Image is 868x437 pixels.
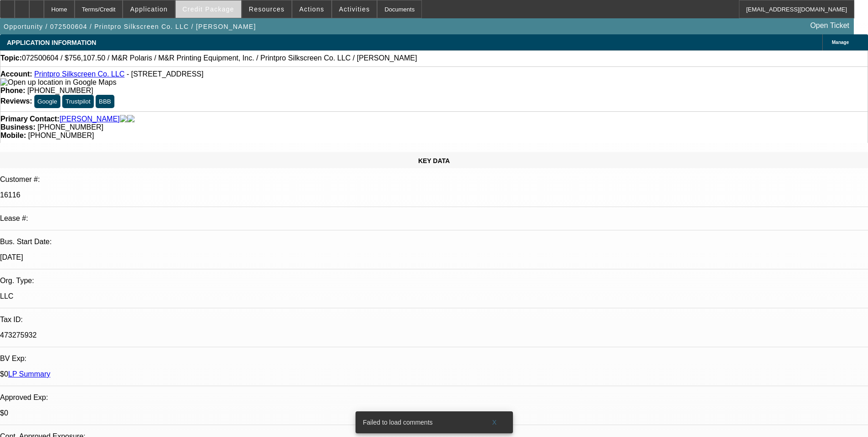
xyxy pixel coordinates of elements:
[356,411,480,433] div: Failed to load comments
[418,157,450,164] span: KEY DATA
[332,0,377,18] button: Activities
[0,54,22,62] strong: Topic:
[0,78,116,87] img: Open up location in Google Maps
[183,5,234,13] span: Credit Package
[127,70,204,78] span: - [STREET_ADDRESS]
[0,87,25,94] strong: Phone:
[492,419,497,426] span: X
[34,95,60,108] button: Google
[292,0,331,18] button: Actions
[0,70,32,78] strong: Account:
[249,5,285,13] span: Resources
[22,54,417,62] span: 072500604 / $756,107.50 / M&R Polaris / M&R Printing Equipment, Inc. / Printpro Silkscreen Co. LL...
[123,0,174,18] button: Application
[807,18,853,33] a: Open Ticket
[38,123,103,131] span: [PHONE_NUMBER]
[27,87,93,94] span: [PHONE_NUMBER]
[130,5,167,13] span: Application
[0,131,26,139] strong: Mobile:
[480,414,509,431] button: X
[127,115,135,123] img: linkedin-icon.png
[242,0,291,18] button: Resources
[34,70,124,78] a: Printpro Silkscreen Co. LLC
[0,115,59,123] strong: Primary Contact:
[8,370,50,378] a: LP Summary
[4,23,256,30] span: Opportunity / 072500604 / Printpro Silkscreen Co. LLC / [PERSON_NAME]
[59,115,120,123] a: [PERSON_NAME]
[7,39,96,46] span: APPLICATION INFORMATION
[299,5,324,13] span: Actions
[0,78,116,86] a: View Google Maps
[176,0,241,18] button: Credit Package
[0,123,35,131] strong: Business:
[832,40,849,45] span: Manage
[120,115,127,123] img: facebook-icon.png
[96,95,114,108] button: BBB
[339,5,370,13] span: Activities
[0,97,32,105] strong: Reviews:
[62,95,93,108] button: Trustpilot
[28,131,94,139] span: [PHONE_NUMBER]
